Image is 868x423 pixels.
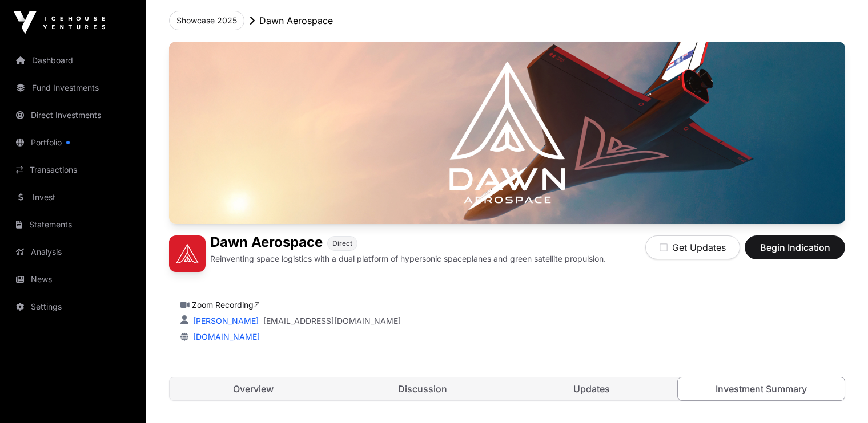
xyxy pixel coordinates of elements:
span: Direct [332,239,352,248]
img: Dawn Aerospace [169,235,206,272]
p: Dawn Aerospace [259,14,333,27]
a: Zoom Recording [192,300,260,310]
img: Icehouse Ventures Logo [14,11,105,34]
p: Reinventing space logistics with a dual platform of hypersonic spaceplanes and green satellite pr... [210,253,606,265]
a: Transactions [9,157,137,182]
a: Analysis [9,239,137,265]
a: Dashboard [9,48,137,73]
a: [EMAIL_ADDRESS][DOMAIN_NAME] [263,315,401,327]
button: Get Updates [645,235,740,259]
a: Investment Summary [677,377,846,401]
a: Overview [170,377,337,400]
a: News [9,267,137,292]
a: Settings [9,294,137,319]
img: Dawn Aerospace [169,42,845,224]
iframe: Chat Widget [811,368,868,423]
a: Discussion [339,377,507,400]
button: Begin Indication [745,235,845,259]
nav: Tabs [170,377,845,400]
a: Portfolio [9,130,137,155]
a: Statements [9,212,137,237]
h1: Dawn Aerospace [210,235,323,251]
a: Begin Indication [745,247,845,258]
a: Direct Investments [9,103,137,128]
a: Fund Investments [9,75,137,100]
a: Invest [9,185,137,210]
a: [PERSON_NAME] [191,316,259,326]
a: [DOMAIN_NAME] [188,332,260,341]
button: Showcase 2025 [169,11,244,30]
span: Begin Indication [759,241,831,254]
a: Updates [508,377,676,400]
